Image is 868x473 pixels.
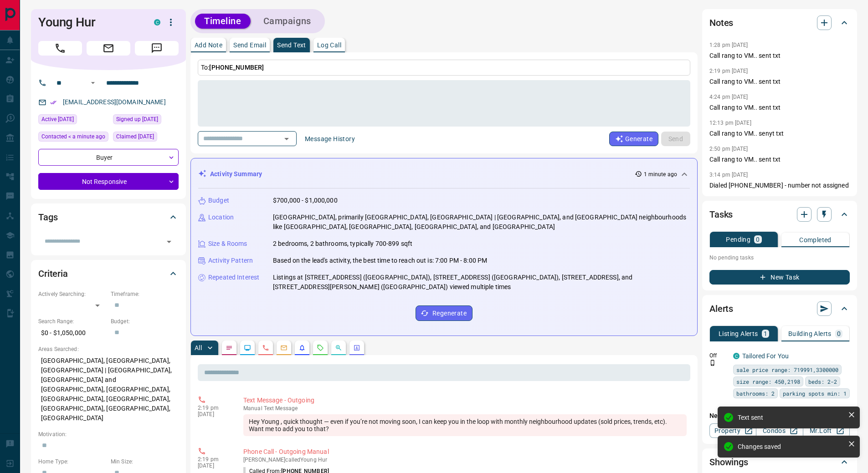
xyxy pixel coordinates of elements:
[195,14,251,29] button: Timeline
[353,344,360,351] svg: Agent Actions
[38,266,68,281] h2: Criteria
[799,237,832,243] p: Completed
[38,173,179,190] div: Not Responsive
[742,352,789,360] a: Tailored For You
[38,263,179,285] div: Criteria
[709,270,850,285] button: New Task
[38,353,179,426] p: [GEOGRAPHIC_DATA], [GEOGRAPHIC_DATA], [GEOGRAPHIC_DATA] | [GEOGRAPHIC_DATA], [GEOGRAPHIC_DATA] an...
[113,114,179,127] div: Sun Jan 22 2023
[709,301,733,316] h2: Alerts
[709,451,850,473] div: Showings
[277,42,306,48] p: Send Text
[709,251,850,264] p: No pending tasks
[709,455,748,469] h2: Showings
[709,15,733,30] h2: Notes
[233,42,266,48] p: Send Email
[195,345,202,351] p: All
[209,64,264,71] span: [PHONE_NUMBER]
[38,210,57,224] h2: Tags
[756,236,760,243] p: 0
[50,99,56,106] svg: Email Verified
[726,236,750,243] p: Pending
[243,396,687,405] p: Text Message - Outgoing
[38,345,179,353] p: Areas Searched:
[416,305,473,321] button: Regenerate
[709,51,850,61] p: Call rang to VM.. sent txt
[195,42,222,48] p: Add Note
[38,114,108,127] div: Sun Oct 12 2025
[41,132,105,141] span: Contacted < a minute ago
[63,98,166,106] a: [EMAIL_ADDRESS][DOMAIN_NAME]
[709,207,733,222] h2: Tasks
[709,351,728,360] p: Off
[298,344,306,351] svg: Listing Alerts
[709,172,748,178] p: 3:14 pm [DATE]
[163,235,175,248] button: Open
[87,77,98,88] button: Open
[736,389,775,398] span: bathrooms: 2
[280,344,288,351] svg: Emails
[709,120,751,126] p: 12:13 pm [DATE]
[719,331,758,337] p: Listing Alerts
[709,146,748,152] p: 2:50 pm [DATE]
[116,115,158,124] span: Signed up [DATE]
[243,447,687,457] p: Phone Call - Outgoing Manual
[38,430,179,438] p: Motivation:
[317,344,324,351] svg: Requests
[709,203,850,225] div: Tasks
[208,239,247,249] p: Size & Rooms
[111,317,179,326] p: Budget:
[38,15,140,30] h1: Young Hur
[709,103,850,112] p: Call rang to VM.. sent txt
[709,94,748,100] p: 4:24 pm [DATE]
[38,149,179,166] div: Buyer
[198,60,690,76] p: To:
[198,405,230,411] p: 2:19 pm
[709,360,716,366] svg: Push Notification Only
[280,132,293,145] button: Open
[709,411,850,421] p: New Alert:
[644,170,677,178] p: 1 minute ago
[208,273,259,282] p: Repeated Interest
[38,458,106,466] p: Home Type:
[273,196,338,205] p: $700,000 - $1,000,000
[299,132,360,146] button: Message History
[709,423,756,438] a: Property
[38,41,82,56] span: Call
[243,414,687,436] div: Hey Young , quick thought — even if you’re not moving soon, I can keep you in the loop with month...
[262,344,269,351] svg: Calls
[243,457,687,463] p: [PERSON_NAME] called Young Hur
[736,377,800,386] span: size range: 450,2198
[38,326,106,341] p: $0 - $1,050,000
[837,331,841,337] p: 0
[38,290,106,298] p: Actively Searching:
[709,12,850,34] div: Notes
[38,317,106,326] p: Search Range:
[208,196,229,205] p: Budget
[738,443,844,450] div: Changes saved
[273,239,412,249] p: 2 bedrooms, 2 bathrooms, typically 700-899 sqft
[733,353,740,359] div: condos.ca
[273,273,690,292] p: Listings at [STREET_ADDRESS] ([GEOGRAPHIC_DATA]), [STREET_ADDRESS] ([GEOGRAPHIC_DATA]), [STREET_A...
[736,365,838,374] span: sale price range: 719991,3300000
[198,463,230,469] p: [DATE]
[709,155,850,164] p: Call rang to VM.. sent txt
[709,77,850,86] p: Call rang to VM.. sent txt
[709,129,850,138] p: Call rang to VM.. senyt txt
[198,456,230,463] p: 2:19 pm
[243,405,687,412] p: Text Message
[210,169,262,179] p: Activity Summary
[111,290,179,298] p: Timeframe:
[113,132,179,144] div: Sun Jan 22 2023
[244,344,251,351] svg: Lead Browsing Activity
[226,344,233,351] svg: Notes
[87,41,130,56] span: Email
[198,411,230,417] p: [DATE]
[38,132,108,144] div: Tue Oct 14 2025
[135,41,179,56] span: Message
[764,331,767,337] p: 1
[317,42,341,48] p: Log Call
[243,405,262,412] span: manual
[709,68,748,74] p: 2:19 pm [DATE]
[788,331,832,337] p: Building Alerts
